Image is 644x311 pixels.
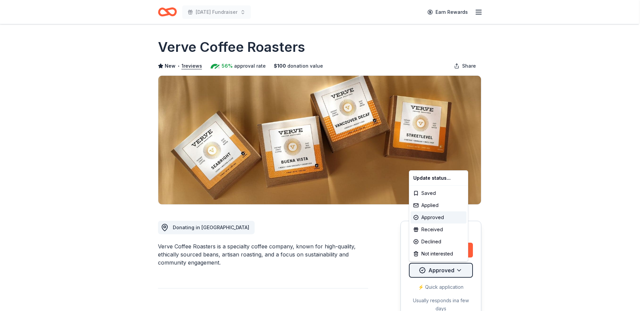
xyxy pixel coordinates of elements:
[411,211,466,223] div: Approved
[411,248,466,260] div: Not interested
[411,187,466,199] div: Saved
[411,199,466,211] div: Applied
[196,8,237,16] span: [DATE] Fundraiser
[411,223,466,236] div: Received
[411,172,466,184] div: Update status...
[411,236,466,248] div: Declined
